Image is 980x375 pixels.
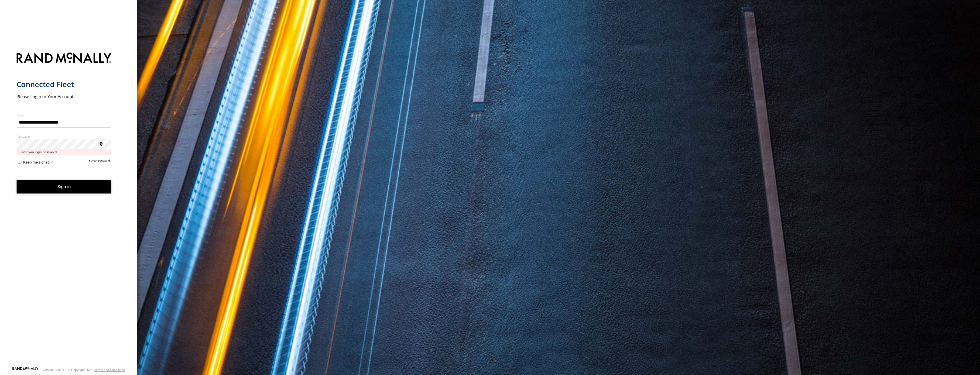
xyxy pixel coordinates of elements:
[17,149,112,155] span: Enter you login password
[17,134,112,139] label: Password
[17,94,112,99] h2: Please Login to Your Account
[17,80,112,89] h1: Connected Fleet
[89,159,112,164] a: Forgot password?
[12,367,39,373] a: Visit our Website
[17,51,112,66] img: Rand McNally
[17,49,121,366] form: main
[43,368,64,372] div: Version: 308.01
[98,141,103,146] div: ViewPassword
[95,368,125,372] a: Terms and Conditions
[17,113,112,117] label: Email
[17,180,112,194] button: Sign in
[68,368,125,372] div: © Copyright 2025 -
[18,160,21,164] input: Keep me signed in
[23,160,53,164] span: Keep me signed in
